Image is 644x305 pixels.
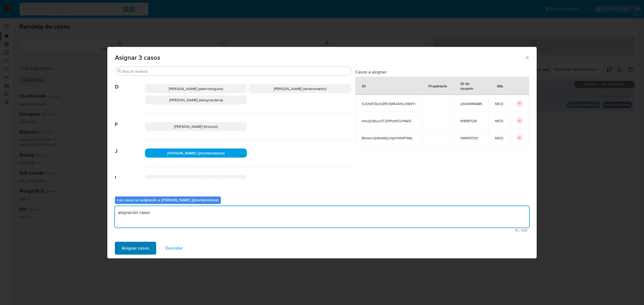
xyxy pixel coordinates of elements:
[116,229,528,232] span: Máximo 500 caracteres
[115,242,156,255] button: Asignar casos
[460,118,482,123] span: 418187125
[495,118,503,123] span: MCO
[525,55,529,60] button: Cerrar ventana
[516,117,523,124] button: icon-button
[516,135,523,141] button: icon-button
[460,136,482,140] span: 1916167331
[491,79,510,92] div: Site
[122,69,349,74] input: Buscar analista
[115,166,145,181] span: L
[145,122,247,131] div: [PERSON_NAME] (fcsouto)
[107,47,537,258] div: assign-modal
[117,197,219,203] b: Los casos se asignarán a [PERSON_NAME] (jmontanobona)
[355,69,529,75] h3: Casos a asignar:
[362,136,415,140] span: 81mxnrQi4hMQL0tjnYNWF1Wb
[362,101,415,106] span: XJOGFZdJVZRCSMUAYsL5SNYi
[274,86,326,91] span: [PERSON_NAME] (dmarinmartin)
[169,86,223,91] span: [PERSON_NAME] (damrodriguez)
[165,242,183,254] span: Cancelar
[169,97,223,103] span: [PERSON_NAME] (deisycardena)
[158,242,190,255] button: Cancelar
[422,79,453,92] div: Propietario
[454,77,488,95] div: ID de usuario
[145,95,247,105] div: [PERSON_NAME] (deisycardena)
[115,54,525,61] span: Asignar 3 casos
[115,76,145,90] span: D
[356,79,372,92] div: ID
[167,150,225,156] span: [PERSON_NAME] (jmontanobona)
[173,177,219,182] span: [PERSON_NAME] (cbaquero)
[122,242,149,254] span: Asignar casos
[495,136,503,140] span: MCO
[249,84,351,93] div: [PERSON_NAME] (dmarinmartin)
[362,118,415,123] span: mxUjcSKuo3T2XPicKlCLYMeO
[115,140,145,154] span: J
[115,206,529,228] textarea: asignación casos
[516,100,523,107] button: icon-button
[495,101,503,106] span: MCO
[174,124,218,129] span: [PERSON_NAME] (fcsouto)
[145,84,247,93] div: [PERSON_NAME] (damrodriguez)
[117,69,121,73] button: Buscar
[115,113,145,128] span: F
[145,148,247,158] div: [PERSON_NAME] (jmontanobona)
[460,101,482,106] span: 2300669485
[145,175,247,184] div: [PERSON_NAME] (cbaquero)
